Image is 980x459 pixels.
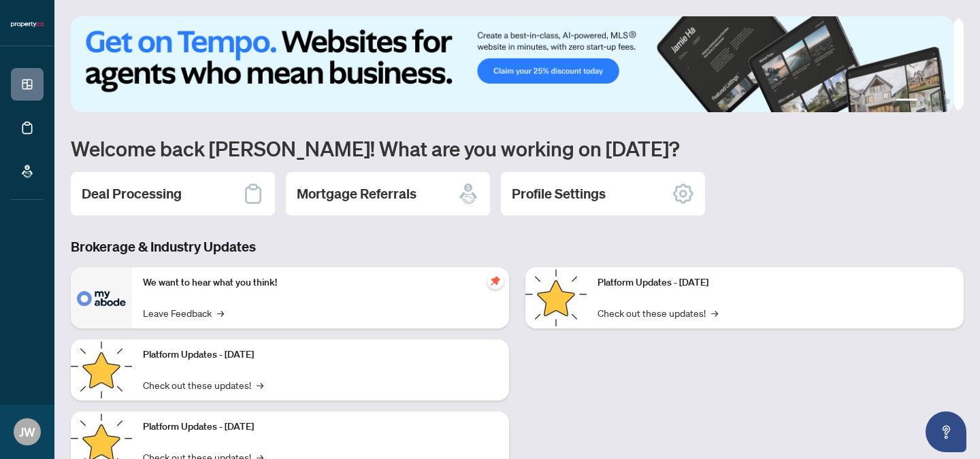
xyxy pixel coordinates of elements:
[598,275,953,290] p: Platform Updates - [DATE]
[143,377,263,392] a: Check out these updates!→
[934,99,939,104] button: 3
[11,20,44,29] img: logo
[297,184,416,203] h2: Mortgage Referrals
[71,135,964,161] h1: Welcome back [PERSON_NAME]! What are you working on [DATE]?
[896,99,917,104] button: 1
[945,99,950,104] button: 4
[71,237,964,256] h3: Brokerage & Industry Updates
[257,377,263,392] span: →
[926,411,966,452] button: Open asap
[598,305,718,320] a: Check out these updates!→
[82,184,182,203] h2: Deal Processing
[487,273,504,289] span: pushpin
[143,420,498,435] p: Platform Updates - [DATE]
[711,305,718,320] span: →
[923,99,928,104] button: 2
[525,267,587,328] img: Platform Updates - June 23, 2025
[71,16,953,112] img: Slide 0
[143,305,224,320] a: Leave Feedback→
[512,184,606,203] h2: Profile Settings
[19,422,35,441] span: JW
[143,347,498,362] p: Platform Updates - [DATE]
[71,339,132,401] img: Platform Updates - September 16, 2025
[71,267,132,328] img: We want to hear what you think!
[217,305,224,320] span: →
[143,275,498,290] p: We want to hear what you think!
